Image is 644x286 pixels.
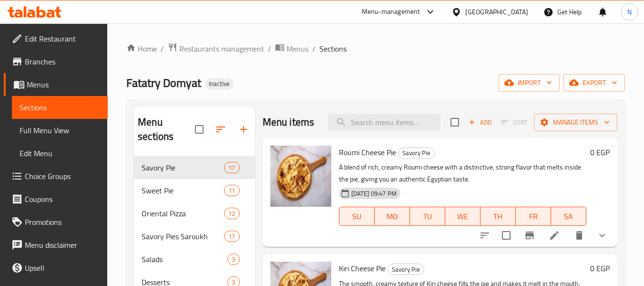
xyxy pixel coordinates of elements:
span: Coupons [25,193,100,205]
h6: 0 EGP [590,146,610,159]
button: TH [480,207,516,226]
span: Select all sections [189,119,209,139]
div: Sweet Pie11 [134,179,255,202]
span: 12 [225,209,239,218]
svg: Show Choices [596,230,608,241]
span: Edit Restaurant [25,33,100,44]
a: Edit Restaurant [4,27,108,50]
input: search [328,114,440,131]
span: 11 [225,186,239,195]
span: N [627,7,632,17]
span: Select section [445,112,465,132]
button: FR [516,207,551,226]
span: Select section first [495,115,534,130]
span: Sweet Pie [142,185,224,196]
span: Restaurants management [179,43,264,54]
span: export [571,77,617,89]
span: Add item [465,115,495,130]
div: items [227,254,239,265]
a: Home [126,43,157,54]
span: Sections [20,102,100,113]
h2: Menu sections [138,115,194,144]
span: Sort sections [209,118,232,141]
li: / [268,43,271,54]
span: Branches [25,56,100,67]
a: Menus [275,42,308,55]
span: Menus [286,43,308,54]
div: items [224,208,239,219]
div: Menu-management [362,6,420,18]
span: Select to update [496,225,516,245]
div: Savory Pies Saroukh17 [134,225,255,248]
span: SU [343,210,371,223]
div: Inactive [205,78,234,90]
span: MO [378,210,406,223]
button: sort-choices [473,224,496,247]
span: Menu disclaimer [25,239,100,251]
button: Add section [232,118,255,141]
button: TU [410,207,445,226]
div: Oriental Pizza12 [134,202,255,225]
button: import [499,74,560,92]
span: Salads [142,254,227,265]
span: Savory Pie [142,162,224,173]
span: Roumi Cheese Pie [339,145,396,159]
button: Add [465,115,495,130]
span: 17 [225,232,239,241]
span: Edit Menu [20,148,100,159]
a: Promotions [4,211,108,233]
span: Manage items [542,117,610,128]
span: Promotions [25,216,100,228]
a: Restaurants management [168,42,264,55]
button: SA [551,207,586,226]
span: Inactive [205,80,234,88]
div: Savory Pie [398,148,435,159]
a: Edit menu item [549,230,560,241]
span: Add [467,117,493,128]
a: Edit Menu [12,142,108,165]
button: SU [339,207,375,226]
a: Full Menu View [12,119,108,142]
p: A blend of rich, creamy Roumi cheese with a distinctive, strong flavor that melts inside the pie,... [339,161,586,185]
span: Oriental Pizza [142,208,224,219]
span: Savory Pies Saroukh [142,231,224,242]
div: items [224,231,239,242]
a: Menu disclaimer [4,233,108,256]
li: / [312,43,316,54]
span: WE [449,210,477,223]
div: [GEOGRAPHIC_DATA] [465,7,528,17]
span: Savory Pie [399,148,434,159]
span: 17 [225,163,239,172]
span: 3 [228,255,239,264]
span: TH [484,210,512,223]
span: Full Menu View [20,125,100,136]
h2: Menu items [263,115,315,129]
a: Sections [12,96,108,119]
button: MO [375,207,410,226]
button: show more [591,224,613,247]
div: Savory Pie [388,264,424,275]
a: Branches [4,50,108,73]
a: Choice Groups [4,165,108,188]
span: Fatatry Domyat [126,72,201,94]
div: items [224,162,239,173]
button: Manage items [534,114,617,131]
span: import [506,77,552,89]
span: Upsell [25,262,100,274]
span: Menus [27,79,100,90]
button: WE [445,207,480,226]
span: Kiri Cheese Pie [339,261,386,275]
div: Salads3 [134,248,255,271]
a: Menus [4,73,108,96]
span: SA [555,210,583,223]
button: Branch-specific-item [518,224,541,247]
span: Choice Groups [25,170,100,182]
button: delete [568,224,591,247]
h6: 0 EGP [590,262,610,275]
a: Upsell [4,256,108,279]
